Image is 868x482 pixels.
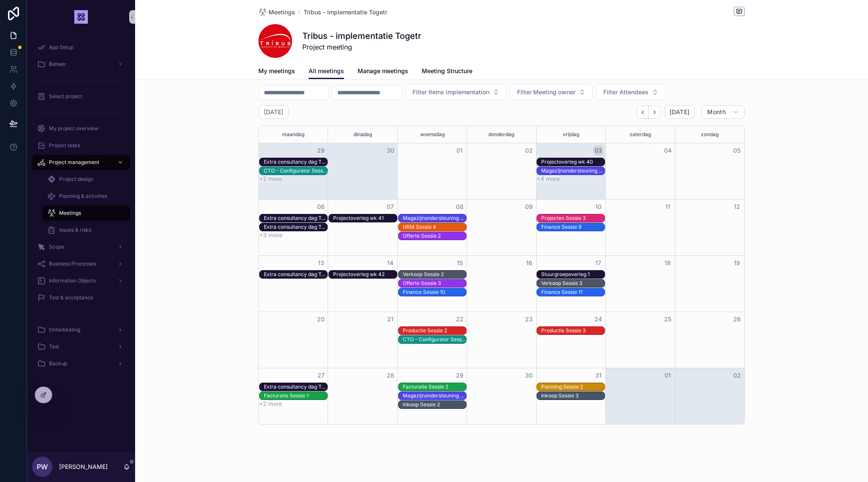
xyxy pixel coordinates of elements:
[385,145,396,156] button: 30
[403,383,466,390] div: Facturatie Sessie 2
[32,89,130,104] a: Select project
[663,145,673,156] button: 04
[405,84,507,100] button: Select Button
[403,279,466,287] div: Offerte Sessie 3
[385,314,396,324] button: 21
[732,370,742,381] button: 02
[403,271,466,278] div: Verkoop Sessie 2
[49,159,99,166] span: Project management
[603,88,648,96] span: Filter Attendees
[663,202,673,212] button: 11
[412,88,489,96] span: Filter Items implementation
[524,314,534,324] button: 23
[541,288,605,296] div: Finance Sessie 11
[32,256,130,271] a: Business Processes
[49,125,98,132] span: My project overview
[593,314,603,324] button: 24
[422,63,472,80] a: Meeting Structure
[399,126,465,143] div: woensdag
[309,63,344,79] a: All meetings
[32,339,130,354] a: Test
[541,214,605,222] div: Projecten Sessie 3
[333,214,396,222] div: Projectoverleg wk 41
[524,258,534,268] button: 16
[541,327,605,334] div: Productie Sessie 3
[455,202,465,212] button: 08
[49,142,80,149] span: Project tasks
[59,193,107,200] span: Planning & activities
[541,280,605,287] div: Verkoop Sessie 3
[403,280,466,287] div: Offerte Sessie 3
[541,215,605,222] div: Projecten Sessie 3
[259,232,282,238] button: +3 more
[403,233,466,239] div: Offerte Sessie 2
[649,106,661,119] button: Next
[403,289,466,296] div: Finance Sessie 10
[264,383,327,391] div: Extra consultancy dag Togetr
[403,327,466,334] div: Productie Sessie 2
[607,126,673,143] div: zaterdag
[32,57,130,72] a: Beheer
[329,126,396,143] div: dinsdag
[264,159,327,165] div: Extra consultancy dag Togetr
[264,167,327,174] div: CTO - Configurator Sessie 2
[316,258,326,268] button: 13
[258,63,295,80] a: My meetings
[59,210,81,216] span: Meetings
[403,224,466,230] div: HRM Sessie 4
[541,158,605,166] div: Projectoverleg wk 40
[403,215,466,222] div: Magazijnondersteuning Sessie 2
[403,392,466,400] div: Magazijnondersteuning Sessie 3
[32,121,130,136] a: My project overview
[664,105,695,119] button: [DATE]
[302,42,421,52] span: Project meeting
[32,155,130,170] a: Project management
[541,289,605,296] div: Finance Sessie 11
[32,138,130,153] a: Project tasks
[732,202,742,212] button: 12
[541,224,605,230] div: Finance Sessie 9
[49,61,66,68] span: Beheer
[593,370,603,381] button: 31
[32,273,130,288] a: Information Objects
[37,462,48,472] span: PW
[403,271,466,278] div: Verkoop Sessie 2
[403,288,466,296] div: Finance Sessie 10
[258,8,295,16] a: Meetings
[541,271,605,278] div: Stuurgroepoverleg 1
[541,392,605,400] div: Inkoop Sessie 3
[259,175,282,182] button: +2 more
[517,88,575,96] span: Filter Meeting owner
[524,202,534,212] button: 09
[264,271,327,278] div: Extra consultancy dag Togetr
[333,271,396,278] div: Projectoverleg wk 42
[264,224,327,230] div: Extra consultancy dag Togetr
[316,202,326,212] button: 06
[264,167,327,175] div: CTO - Configurator Sessie 2
[42,222,130,238] a: Issues & risks
[42,172,130,187] a: Project design
[732,258,742,268] button: 19
[27,34,135,397] div: scrollable content
[403,232,466,240] div: Offerte Sessie 2
[74,10,88,24] img: App logo
[49,294,93,301] span: Test & acceptance
[468,126,534,143] div: donderdag
[455,370,465,381] button: 29
[403,401,466,408] div: Inkoop Sessie 2
[593,145,603,156] button: 03
[403,392,466,399] div: Magazijnondersteuning Sessie 3
[264,215,327,222] div: Extra consultancy dag Togetr
[304,8,387,16] a: Tribus - implementatie Togetr
[32,239,130,255] a: Scope
[264,383,327,390] div: Extra consultancy dag Togetr
[264,392,327,400] div: Facturatie Sessie 1
[541,271,605,278] div: Stuurgroepoverleg 1
[316,145,326,156] button: 29
[49,93,82,100] span: Select project
[541,279,605,287] div: Verkoop Sessie 3
[510,84,593,100] button: Select Button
